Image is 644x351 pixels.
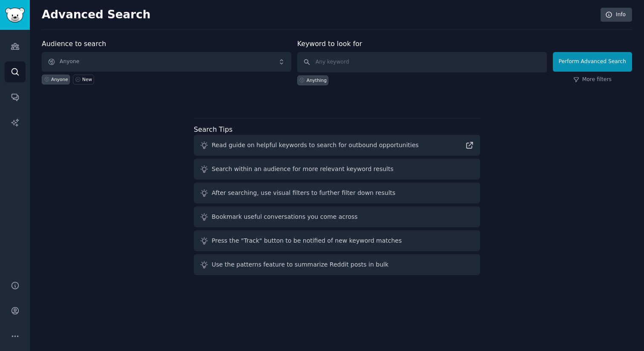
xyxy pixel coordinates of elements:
[5,8,25,23] img: GummySearch logo
[212,260,388,269] div: Use the patterns feature to summarize Reddit posts in bulk
[82,76,92,82] div: New
[573,76,612,84] a: More filters
[212,165,394,174] div: Search within an audience for more relevant keyword results
[212,189,395,197] div: After searching, use visual filters to further filter down results
[194,125,233,133] label: Search Tips
[42,52,291,72] button: Anyone
[212,236,402,245] div: Press the "Track" button to be notified of new keyword matches
[297,52,547,73] input: Any keyword
[297,40,362,48] label: Keyword to look for
[51,76,68,82] div: Anyone
[553,52,632,72] button: Perform Advanced Search
[307,77,327,83] div: Anything
[601,8,632,22] a: Info
[212,212,358,221] div: Bookmark useful conversations you come across
[73,75,94,84] a: New
[212,141,419,150] div: Read guide on helpful keywords to search for outbound opportunities
[42,40,106,48] label: Audience to search
[42,8,596,22] h2: Advanced Search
